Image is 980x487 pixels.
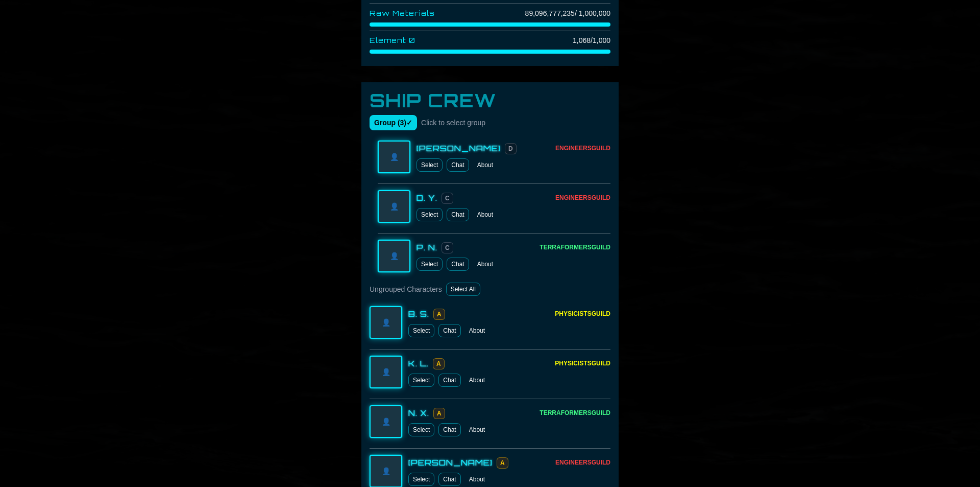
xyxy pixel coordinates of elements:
h3: Ship Crew [370,90,610,111]
span: Click to select group [421,118,485,128]
span: A [433,358,445,369]
button: Group (3)✓ [370,115,417,130]
td: Raw Materials [370,4,454,23]
div: N. X. [408,407,429,419]
button: About [473,208,497,221]
div: [PERSON_NAME] [408,456,493,469]
span: 👤 [390,201,399,212]
span: 👤 [382,466,390,476]
button: About [473,158,497,172]
button: Select [408,374,434,387]
span: 👤 [382,367,390,377]
div: Physicists Guild [555,359,610,367]
div: Engineers Guild [555,458,610,467]
a: Chat [447,258,469,271]
button: Select [408,473,434,486]
span: 👤 [390,152,399,162]
div: B. S. [408,308,429,320]
a: Chat [447,208,469,221]
span: 👤 [382,416,390,427]
div: [PERSON_NAME] [416,142,501,154]
button: Select [408,423,434,436]
a: Chat [447,158,469,172]
button: About [473,258,497,271]
td: 1,068 / 1,000 [489,31,610,50]
button: About [465,374,489,387]
div: Engineers Guild [555,194,610,202]
span: A [433,309,445,320]
div: Engineers Guild [555,144,610,152]
a: Chat [438,374,460,387]
button: Select [416,158,443,172]
span: Ungrouped Characters [370,284,442,294]
span: 👤 [382,317,390,328]
span: C [442,193,453,204]
td: Element 0 [370,31,454,50]
a: Chat [438,423,460,436]
button: Select All [446,283,480,296]
div: D. Y. [416,192,437,204]
div: K. L. [408,357,429,369]
button: Select [416,208,443,221]
button: About [465,423,489,436]
div: P. N. [416,241,437,253]
span: D [505,143,517,154]
button: About [465,324,489,337]
a: Chat [438,324,460,337]
span: A [433,408,445,419]
div: Physicists Guild [555,310,610,318]
button: About [465,473,489,486]
div: Terraformers Guild [540,409,610,417]
span: C [442,242,453,253]
button: Select [408,324,434,337]
span: 👤 [390,251,399,261]
td: 89,096,777,235 / 1,000,000 [489,4,610,23]
span: A [497,457,508,469]
div: Terraformers Guild [540,243,610,251]
button: Select [416,258,443,271]
a: Chat [438,473,460,486]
